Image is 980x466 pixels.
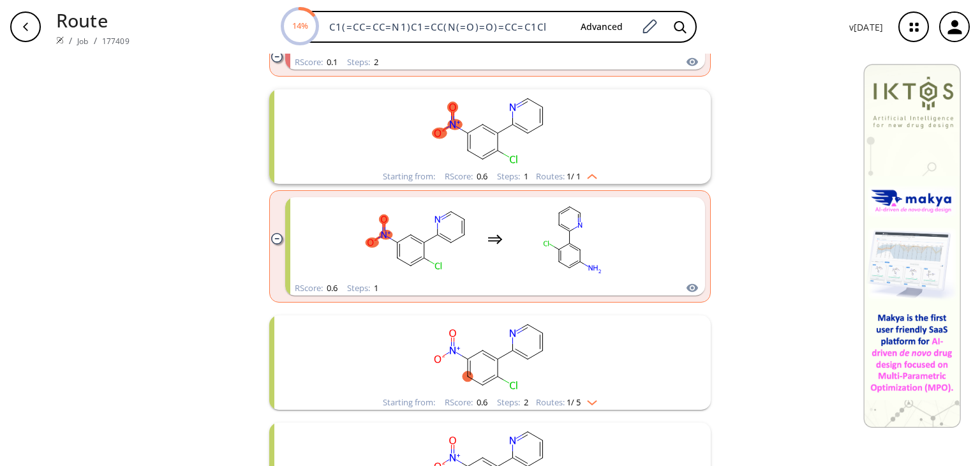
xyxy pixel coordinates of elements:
[295,58,338,66] div: RScore :
[445,398,487,407] div: RScore :
[567,398,581,407] span: 1 / 5
[325,56,338,68] span: 0.1
[347,58,378,66] div: Steps :
[324,89,656,169] svg: O=[N+]([O-])c1ccc(Cl)c(-c2ccccn2)c1
[522,396,528,408] span: 2
[383,172,435,181] div: Starting from:
[292,20,308,31] text: 14%
[581,395,597,405] img: Down
[69,34,72,47] li: /
[581,169,597,179] img: Up
[516,199,630,279] svg: Nc1ccc(Cl)c(-c2ccccn2)c1
[497,172,528,181] div: Steps :
[475,396,487,408] span: 0.6
[77,36,88,47] a: Job
[536,398,597,407] div: Routes:
[322,20,570,33] input: Enter SMILES
[372,282,378,294] span: 1
[383,398,435,407] div: Starting from:
[295,284,338,292] div: RScore :
[522,170,528,182] span: 1
[324,315,656,395] svg: O=[N+]([O-])c1ccc(Cl)c(-c2ccccn2)c1
[360,199,475,279] svg: O=[N+]([O-])c1ccc(Cl)c(-c2ccccn2)c1
[863,64,961,428] img: Banner
[497,398,528,407] div: Steps :
[94,34,97,47] li: /
[536,172,597,181] div: Routes:
[570,15,633,39] button: Advanced
[445,172,487,181] div: RScore :
[849,20,883,34] p: v [DATE]
[475,170,487,182] span: 0.6
[372,56,378,68] span: 2
[56,6,130,34] p: Route
[56,36,64,44] img: Spaya logo
[102,36,130,47] a: 177409
[325,282,338,294] span: 0.6
[567,172,581,181] span: 1 / 1
[347,284,378,292] div: Steps :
